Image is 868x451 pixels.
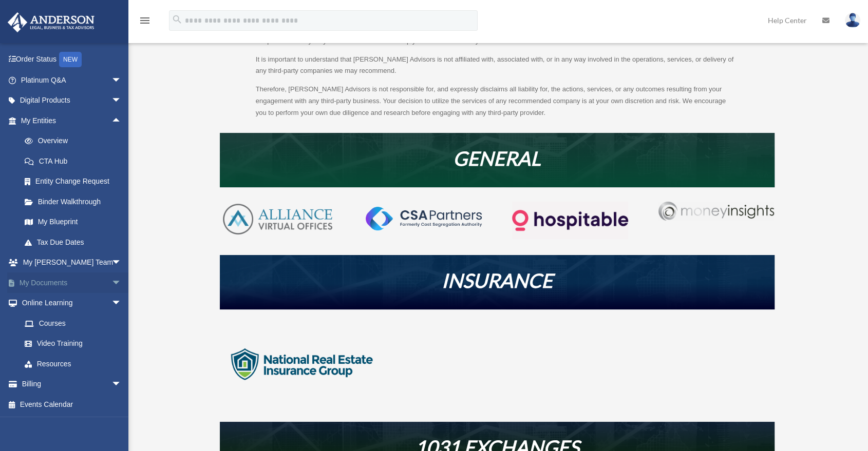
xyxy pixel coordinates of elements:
p: Therefore, [PERSON_NAME] Advisors is not responsible for, and expressly disclaims all liability f... [256,84,739,119]
em: GENERAL [453,146,541,170]
a: Digital Productsarrow_drop_down [7,90,137,111]
span: arrow_drop_down [111,90,132,111]
a: Resources [14,354,132,374]
a: Tax Due Dates [14,232,137,252]
div: NEW [59,52,82,67]
a: Order StatusNEW [7,49,137,70]
a: Binder Walkthrough [14,191,137,212]
a: My Entitiesarrow_drop_up [7,110,137,131]
a: Video Training [14,334,137,354]
img: AVO-logo-1-color [220,202,335,237]
a: My Blueprint [14,212,137,232]
img: User Pic [845,13,860,28]
span: arrow_drop_down [111,293,132,314]
a: Billingarrow_drop_down [7,374,137,395]
img: Logo-transparent-dark [512,202,628,239]
a: Courses [14,313,137,334]
img: Money-Insights-Logo-Silver NEW [658,202,774,221]
a: My [PERSON_NAME] Teamarrow_drop_down [7,252,137,273]
em: INSURANCE [442,268,553,292]
img: CSA-partners-Formerly-Cost-Segregation-Authority [366,207,481,230]
span: arrow_drop_down [111,374,132,395]
a: CTA Hub [14,151,137,171]
span: arrow_drop_down [111,272,132,293]
span: arrow_drop_up [111,110,132,131]
a: Entity Change Request [14,171,137,192]
img: logo-nreig [220,323,384,405]
span: arrow_drop_down [111,70,132,91]
a: My Documentsarrow_drop_down [7,272,137,293]
a: Online Learningarrow_drop_down [7,293,137,313]
a: Events Calendar [7,394,137,415]
a: Platinum Q&Aarrow_drop_down [7,70,137,90]
span: arrow_drop_down [111,252,132,273]
a: Overview [14,131,137,151]
img: Anderson Advisors Platinum Portal [5,12,98,32]
p: It is important to understand that [PERSON_NAME] Advisors is not affiliated with, associated with... [256,54,739,84]
i: search [172,14,183,25]
i: menu [139,14,151,27]
a: menu [139,18,151,27]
